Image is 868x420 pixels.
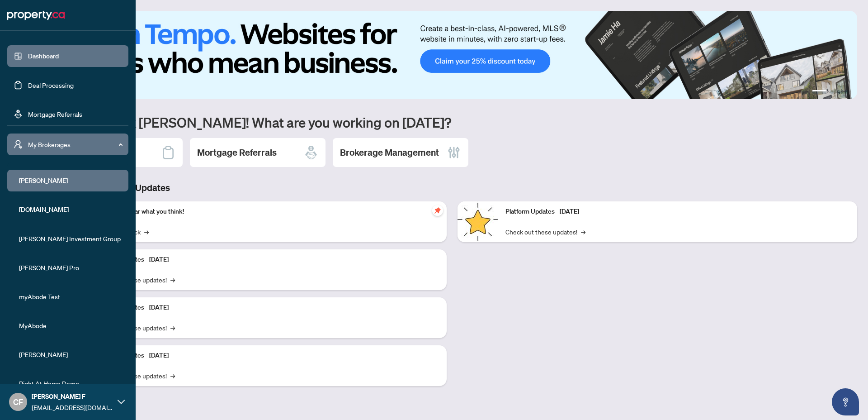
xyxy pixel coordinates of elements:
img: Platform Updates - June 23, 2025 [458,201,498,242]
a: Check out these updates!→ [505,227,585,237]
span: myAbode Test [19,291,122,301]
span: pushpin [432,205,443,216]
img: Slide 0 [47,11,857,99]
span: → [170,275,175,285]
span: [PERSON_NAME] Investment Group [19,234,122,243]
span: [PERSON_NAME] Pro [19,262,122,272]
span: My Brokerages [28,139,122,149]
p: Platform Updates - [DATE] [505,207,850,217]
span: → [170,323,175,333]
span: [DOMAIN_NAME] [19,205,122,215]
span: → [144,227,149,237]
button: 3 [837,90,841,94]
h2: Brokerage Management [340,146,439,159]
span: [PERSON_NAME] F [32,391,113,401]
span: [PERSON_NAME] [19,176,122,186]
a: Dashboard [28,52,59,60]
p: We want to hear what you think! [95,207,439,217]
p: Platform Updates - [DATE] [95,255,439,265]
span: Right At Home Demo [19,378,122,388]
span: → [581,227,585,237]
a: Mortgage Referrals [28,110,82,118]
h1: Welcome back [PERSON_NAME]! What are you working on [DATE]? [47,114,857,131]
img: logo [7,8,65,23]
button: 1 [812,90,826,94]
span: MyAbode [19,320,122,330]
h3: Brokerage & Industry Updates [47,181,857,194]
span: CF [13,396,23,408]
button: Open asap [832,388,859,415]
p: Platform Updates - [DATE] [95,351,439,361]
span: → [170,371,175,381]
button: 2 [830,90,834,94]
p: Platform Updates - [DATE] [95,303,439,313]
h2: Mortgage Referrals [197,146,277,159]
button: 4 [844,90,848,94]
span: [PERSON_NAME] [19,349,122,359]
span: [EMAIL_ADDRESS][DOMAIN_NAME] [32,402,113,412]
a: Deal Processing [28,81,74,89]
span: user-switch [14,140,23,149]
